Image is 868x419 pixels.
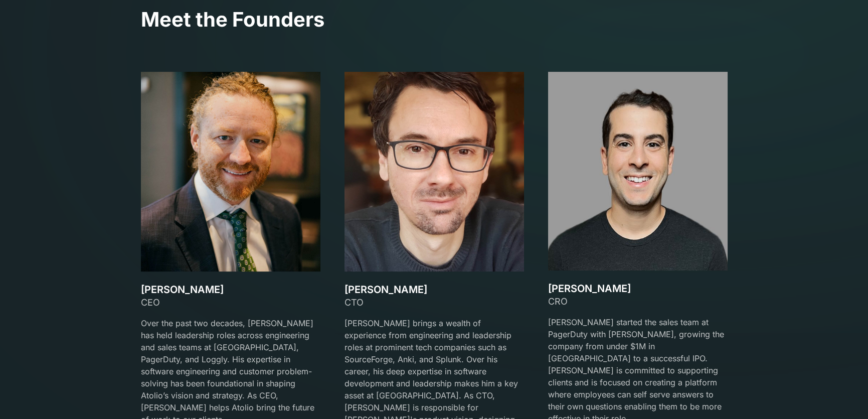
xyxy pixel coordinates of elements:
div: CEO [141,296,320,309]
img: team [548,72,728,270]
img: team [344,72,524,271]
iframe: Chat Widget [818,371,868,419]
div: CRO [548,295,728,308]
div: CTO [344,296,524,309]
h3: [PERSON_NAME] [344,284,524,296]
h3: [PERSON_NAME] [548,283,728,295]
h3: [PERSON_NAME] [141,284,320,296]
img: team [141,72,320,271]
